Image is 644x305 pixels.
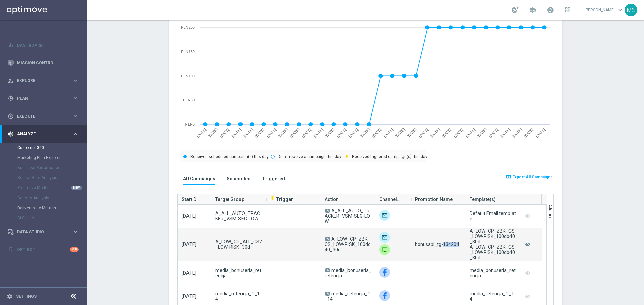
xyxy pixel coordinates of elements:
[185,122,195,126] text: PLN0
[512,127,523,138] text: [DATE]
[219,127,230,138] text: [DATE]
[453,127,464,138] text: [DATE]
[215,291,262,302] span: media_retencja_1_14
[181,25,195,29] text: PLN200
[278,154,341,159] text: Didn't receive a campaign this day
[17,54,79,72] a: Mission Control
[324,127,335,138] text: [DATE]
[17,203,87,213] div: Deliverability Metrics
[360,127,371,138] text: [DATE]
[470,291,516,302] div: media_retencja_1_14
[415,242,459,247] span: bonusapi_tg-134204
[523,127,534,138] text: [DATE]
[7,293,13,299] i: settings
[441,127,452,138] text: [DATE]
[215,268,262,278] span: media_bonuseria_retencja
[8,241,79,258] div: Optibot
[301,127,312,138] text: [DATE]
[470,244,516,260] div: A_LOW_CP_ZBR_CS_LOW-RISK_100do40_30d
[8,113,72,119] div: Execute
[182,193,202,206] span: Start Date
[17,183,87,193] div: Predictive Models
[260,172,287,185] button: Triggered
[266,127,277,138] text: [DATE]
[8,247,14,253] i: lightbulb
[500,127,511,138] text: [DATE]
[289,127,300,138] text: [DATE]
[8,131,14,137] i: track_changes
[379,267,390,278] img: Facebook Custom Audience
[325,193,339,206] span: Action
[8,131,72,137] div: Analyze
[207,127,218,138] text: [DATE]
[394,127,406,138] text: [DATE]
[616,6,624,14] span: keyboard_arrow_down
[17,155,70,160] a: Marketing Plan Explorer
[17,79,72,83] span: Explore
[17,145,70,150] a: Customer 360
[71,186,82,190] div: NEW
[17,114,72,118] span: Execute
[379,290,390,301] div: Facebook Custom Audience
[325,208,370,224] span: A_ALL_AUTO_TRACKER_VSM-SEG-LOW
[465,127,476,138] text: [DATE]
[72,131,79,137] i: keyboard_arrow_right
[7,78,79,83] button: person_search Explore keyboard_arrow_right
[17,132,72,136] span: Analyze
[16,294,37,298] a: Settings
[535,127,546,138] text: [DATE]
[512,175,553,179] span: Export All Campaigns
[17,213,87,223] div: BI Studio
[7,60,79,66] button: Mission Control
[183,98,195,102] text: PLN50
[17,143,87,153] div: Customer 360
[625,4,637,16] div: MS
[262,176,285,182] h3: Triggered
[8,95,72,101] div: Plan
[379,244,390,255] div: Private message
[181,74,195,78] text: PLN100
[488,127,499,138] text: [DATE]
[181,172,217,185] button: All Campaigns
[17,163,87,173] div: Business Performance
[182,242,196,247] span: [DATE]
[379,232,390,243] img: Optimail
[8,42,14,48] i: equalizer
[7,113,79,119] div: play_circle_outline Execute keyboard_arrow_right
[325,291,370,302] span: media_retencja_1_14
[7,43,79,48] button: equalizer Dashboard
[182,270,196,276] span: [DATE]
[379,193,401,206] span: Channel(s)
[8,54,79,72] div: Mission Control
[72,113,79,119] i: keyboard_arrow_right
[470,228,516,244] div: A_LOW_CP_ZBR_CS_LOW-RISK_100do40_30d
[313,127,324,138] text: [DATE]
[17,173,87,183] div: Repeat Rate Analysis
[548,203,553,219] span: Columns
[17,36,79,54] a: Dashboard
[584,5,625,15] a: [PERSON_NAME]keyboard_arrow_down
[8,113,14,119] i: play_circle_outline
[325,268,371,278] span: media_bonuseria_retencja
[183,176,215,182] h3: All Campaigns
[506,174,511,179] i: open_in_browser
[72,95,79,101] i: keyboard_arrow_right
[215,193,244,206] span: Target Group
[17,193,87,203] div: Cohorts Analysis
[8,78,14,84] i: person_search
[182,213,196,219] span: [DATE]
[7,247,79,252] button: lightbulb Optibot +10
[17,153,87,163] div: Marketing Plan Explorer
[406,127,417,138] text: [DATE]
[7,131,79,137] button: track_changes Analyze keyboard_arrow_right
[7,96,79,101] div: gps_fixed Plan keyboard_arrow_right
[182,294,196,299] span: [DATE]
[352,154,427,159] text: Received triggered campaign(s) this day
[325,292,330,296] span: A
[7,229,79,235] button: Data Studio keyboard_arrow_right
